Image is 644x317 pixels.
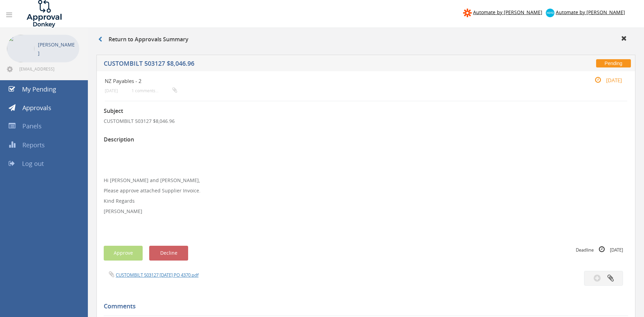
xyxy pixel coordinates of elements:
[104,108,628,114] h3: Subject
[22,159,44,168] span: Log out
[104,177,628,184] p: Hi [PERSON_NAME] and [PERSON_NAME],
[104,187,628,194] p: Please approve attached Supplier Invoice.
[38,40,76,57] p: [PERSON_NAME]
[22,122,42,130] span: Panels
[104,208,628,215] p: [PERSON_NAME]
[104,137,628,143] h3: Description
[105,88,118,93] small: [DATE]
[22,141,45,149] span: Reports
[556,9,625,15] span: Automate by [PERSON_NAME]
[132,88,177,93] small: 1 comments...
[22,85,56,93] span: My Pending
[104,198,628,204] p: Kind Regards
[596,59,631,67] span: Pending
[98,36,188,43] h3: Return to Approvals Summary
[104,118,628,125] p: CUSTOMBILT 503127 $8,046.96
[22,104,51,112] span: Approvals
[19,66,78,72] span: [EMAIL_ADDRESS][DOMAIN_NAME]
[104,303,623,310] h5: Comments
[587,76,622,84] small: [DATE]
[104,246,143,261] button: Approve
[104,60,472,69] h5: CUSTOMBILT 503127 $8,046.96
[149,246,188,261] button: Decline
[116,272,198,278] a: CUSTOMBILT 503127 [DATE] PO 4370.pdf
[576,246,623,253] small: Deadline [DATE]
[105,78,540,84] h4: NZ Payables - 2
[473,9,542,15] span: Automate by [PERSON_NAME]
[546,9,554,17] img: xero-logo.png
[463,9,472,17] img: zapier-logomark.png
